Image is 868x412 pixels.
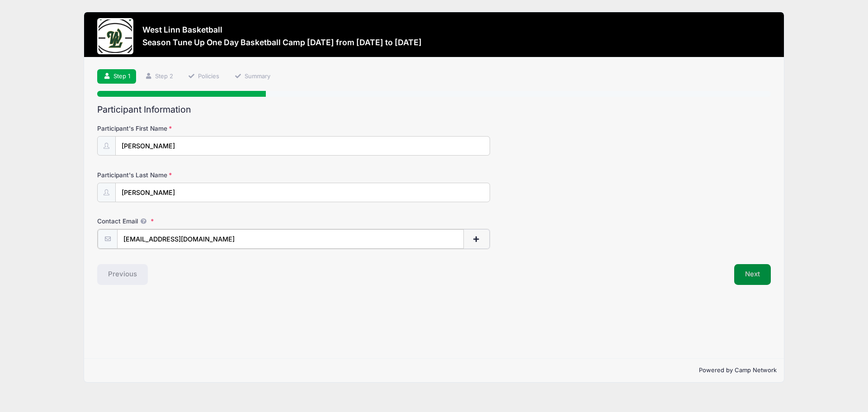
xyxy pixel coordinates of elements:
a: Step 1 [97,69,136,84]
label: Participant's First Name [97,124,322,133]
h3: West Linn Basketball [142,25,422,34]
h2: Participant Information [97,104,771,115]
a: Step 2 [139,69,179,84]
h3: Season Tune Up One Day Basketball Camp [DATE] from [DATE] to [DATE] [142,38,422,47]
input: Participant's First Name [115,136,490,156]
input: Participant's Last Name [115,183,490,202]
button: Next [734,264,771,285]
a: Summary [228,69,276,84]
label: Participant's Last Name [97,170,322,180]
label: Contact Email [97,217,322,226]
p: Powered by Camp Network [91,366,777,375]
input: email@email.com [117,229,464,249]
a: Policies [182,69,226,84]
